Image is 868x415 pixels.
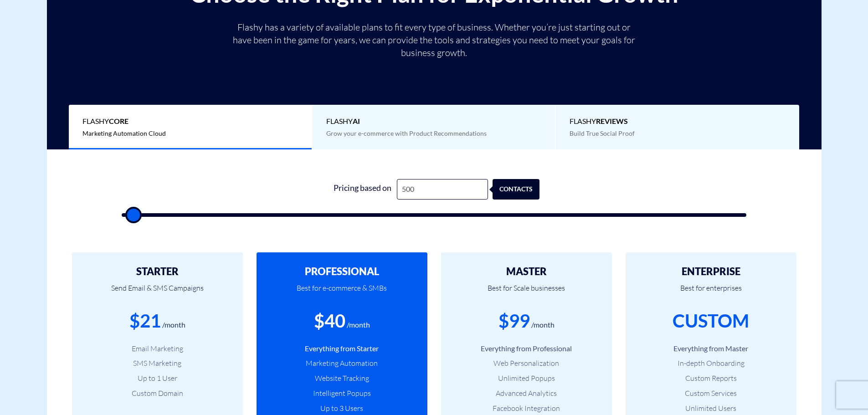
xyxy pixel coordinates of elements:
div: /month [162,320,185,330]
li: Up to 3 Users [270,403,414,414]
li: In-depth Onboarding [639,358,783,369]
span: Grow your e-commerce with Product Recommendations [326,129,487,137]
li: Advanced Analytics [455,388,598,399]
li: Unlimited Popups [455,373,598,384]
li: Website Tracking [270,373,414,384]
li: Everything from Starter [270,343,414,354]
li: Everything from Professional [455,343,598,354]
li: Custom Domain [86,388,229,399]
li: Email Marketing [86,343,229,354]
li: Custom Services [639,388,783,399]
div: /month [347,320,370,330]
div: Pricing based on [329,179,397,200]
p: Best for Scale businesses [455,277,598,308]
p: Best for enterprises [639,277,783,308]
li: Up to 1 User [86,373,229,384]
li: Intelligent Popups [270,388,414,399]
span: Flashy [82,116,298,127]
p: Send Email & SMS Campaigns [86,277,229,308]
li: Marketing Automation [270,358,414,369]
h2: PROFESSIONAL [270,266,414,277]
b: Core [109,117,128,125]
span: Build True Social Proof [570,129,635,137]
div: $21 [129,308,161,334]
div: /month [531,320,555,330]
p: Flashy has a variety of available plans to fit every type of business. Whether you’re just starti... [229,21,639,59]
p: Best for e-commerce & SMBs [270,277,414,308]
b: REVIEWS [596,117,628,125]
b: AI [353,117,360,125]
div: CUSTOM [673,308,749,334]
li: SMS Marketing [86,358,229,369]
span: Marketing Automation Cloud [82,129,166,137]
span: Flashy [570,116,786,127]
div: $40 [314,308,345,334]
li: Custom Reports [639,373,783,384]
div: contacts [497,179,544,200]
span: Flashy [326,116,542,127]
h2: MASTER [455,266,598,277]
li: Unlimited Users [639,403,783,414]
h2: ENTERPRISE [639,266,783,277]
h2: STARTER [86,266,229,277]
li: Everything from Master [639,343,783,354]
div: $99 [498,308,530,334]
li: Web Personalization [455,358,598,369]
li: Facebook Integration [455,403,598,414]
